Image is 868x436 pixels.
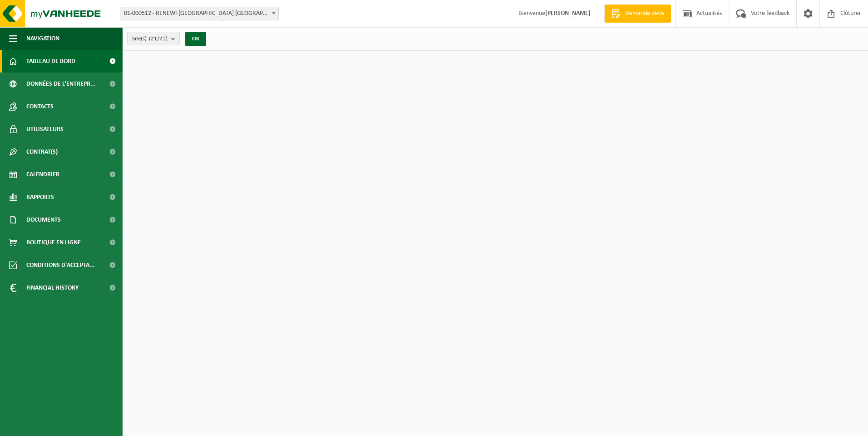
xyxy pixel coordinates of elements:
[623,9,666,18] span: Demande devis
[26,163,59,186] span: Calendrier
[26,50,75,73] span: Tableau de bord
[545,10,591,17] strong: [PERSON_NAME]
[127,32,180,45] button: Site(s)(21/21)
[185,32,206,46] button: OK
[26,208,61,231] span: Documents
[26,186,54,208] span: Rapports
[26,276,79,299] span: Financial History
[26,95,54,118] span: Contacts
[26,118,64,140] span: Utilisateurs
[26,254,95,276] span: Conditions d'accepta...
[132,32,168,46] span: Site(s)
[149,36,168,42] count: (21/21)
[120,7,278,20] span: 01-000512 - RENEWI BELGIUM NV - LOMMEL
[26,73,96,95] span: Données de l'entrepr...
[26,140,58,163] span: Contrat(s)
[26,231,81,254] span: Boutique en ligne
[120,7,279,20] span: 01-000512 - RENEWI BELGIUM NV - LOMMEL
[604,5,671,23] a: Demande devis
[26,27,59,50] span: Navigation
